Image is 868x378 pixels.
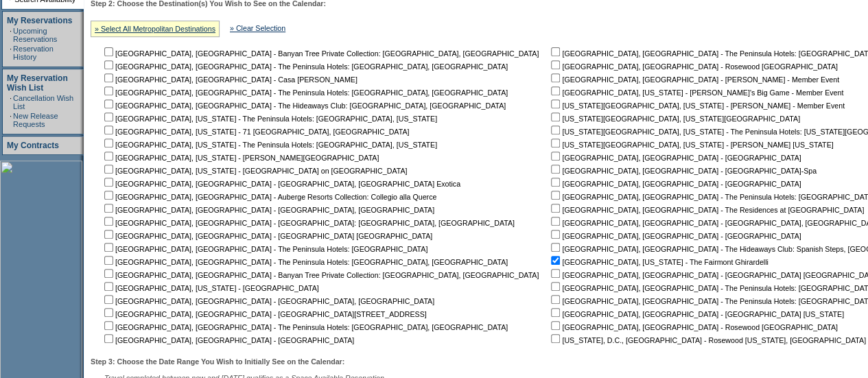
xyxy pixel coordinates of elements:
nobr: [US_STATE][GEOGRAPHIC_DATA], [US_STATE] - [PERSON_NAME] - Member Event [548,102,845,110]
nobr: [GEOGRAPHIC_DATA], [GEOGRAPHIC_DATA] - Banyan Tree Private Collection: [GEOGRAPHIC_DATA], [GEOGRA... [102,271,539,279]
nobr: [GEOGRAPHIC_DATA], [GEOGRAPHIC_DATA] - [GEOGRAPHIC_DATA]: [GEOGRAPHIC_DATA], [GEOGRAPHIC_DATA] [102,219,515,227]
a: » Select All Metropolitan Destinations [95,25,215,33]
nobr: [GEOGRAPHIC_DATA], [GEOGRAPHIC_DATA] - Banyan Tree Private Collection: [GEOGRAPHIC_DATA], [GEOGRA... [102,49,539,58]
b: Step 3: Choose the Date Range You Wish to Initially See on the Calendar: [91,357,344,366]
a: My Contracts [7,141,59,150]
nobr: [GEOGRAPHIC_DATA], [GEOGRAPHIC_DATA] - The Peninsula Hotels: [GEOGRAPHIC_DATA], [GEOGRAPHIC_DATA] [102,88,508,97]
nobr: [GEOGRAPHIC_DATA], [GEOGRAPHIC_DATA] - Auberge Resorts Collection: Collegio alla Querce [102,193,436,201]
td: · [10,27,12,43]
nobr: [GEOGRAPHIC_DATA], [GEOGRAPHIC_DATA] - [GEOGRAPHIC_DATA] [GEOGRAPHIC_DATA] [102,232,432,240]
nobr: [GEOGRAPHIC_DATA], [US_STATE] - [PERSON_NAME][GEOGRAPHIC_DATA] [102,154,379,162]
nobr: [GEOGRAPHIC_DATA], [GEOGRAPHIC_DATA] - [GEOGRAPHIC_DATA][STREET_ADDRESS] [102,310,427,318]
nobr: [GEOGRAPHIC_DATA], [GEOGRAPHIC_DATA] - The Peninsula Hotels: [GEOGRAPHIC_DATA], [GEOGRAPHIC_DATA] [102,258,508,266]
a: Cancellation Wish List [13,94,73,110]
nobr: [GEOGRAPHIC_DATA], [US_STATE] - The Peninsula Hotels: [GEOGRAPHIC_DATA], [US_STATE] [102,141,437,149]
nobr: [GEOGRAPHIC_DATA], [GEOGRAPHIC_DATA] - [GEOGRAPHIC_DATA], [GEOGRAPHIC_DATA] Exotica [102,180,460,188]
nobr: [GEOGRAPHIC_DATA], [GEOGRAPHIC_DATA] - [GEOGRAPHIC_DATA], [GEOGRAPHIC_DATA] [102,297,434,305]
a: Upcoming Reservations [13,27,57,43]
nobr: [US_STATE][GEOGRAPHIC_DATA], [US_STATE] - [PERSON_NAME] [US_STATE] [548,141,833,149]
nobr: [GEOGRAPHIC_DATA], [GEOGRAPHIC_DATA] - The Peninsula Hotels: [GEOGRAPHIC_DATA], [GEOGRAPHIC_DATA] [102,62,508,71]
nobr: [GEOGRAPHIC_DATA], [GEOGRAPHIC_DATA] - Casa [PERSON_NAME] [102,75,357,84]
nobr: [GEOGRAPHIC_DATA], [US_STATE] - [PERSON_NAME]'s Big Game - Member Event [548,88,843,97]
nobr: [GEOGRAPHIC_DATA], [GEOGRAPHIC_DATA] - [GEOGRAPHIC_DATA] [102,336,354,344]
td: · [10,112,12,128]
nobr: [GEOGRAPHIC_DATA], [GEOGRAPHIC_DATA] - The Peninsula Hotels: [GEOGRAPHIC_DATA] [102,245,427,253]
nobr: [GEOGRAPHIC_DATA], [GEOGRAPHIC_DATA] - Rosewood [GEOGRAPHIC_DATA] [548,323,837,331]
nobr: [GEOGRAPHIC_DATA], [US_STATE] - [GEOGRAPHIC_DATA] [102,284,319,292]
nobr: [GEOGRAPHIC_DATA], [GEOGRAPHIC_DATA] - The Hideaways Club: [GEOGRAPHIC_DATA], [GEOGRAPHIC_DATA] [102,102,506,110]
a: Reservation History [13,45,54,61]
nobr: [GEOGRAPHIC_DATA], [GEOGRAPHIC_DATA] - [PERSON_NAME] - Member Event [548,75,839,84]
nobr: [GEOGRAPHIC_DATA], [GEOGRAPHIC_DATA] - [GEOGRAPHIC_DATA]-Spa [548,167,817,175]
nobr: [GEOGRAPHIC_DATA], [US_STATE] - [GEOGRAPHIC_DATA] on [GEOGRAPHIC_DATA] [102,167,407,175]
nobr: [GEOGRAPHIC_DATA], [GEOGRAPHIC_DATA] - [GEOGRAPHIC_DATA], [GEOGRAPHIC_DATA] [102,206,434,214]
a: My Reservation Wish List [7,73,68,93]
nobr: [GEOGRAPHIC_DATA], [GEOGRAPHIC_DATA] - Rosewood [GEOGRAPHIC_DATA] [548,62,837,71]
nobr: [GEOGRAPHIC_DATA], [GEOGRAPHIC_DATA] - [GEOGRAPHIC_DATA] [US_STATE] [548,310,844,318]
nobr: [GEOGRAPHIC_DATA], [US_STATE] - The Peninsula Hotels: [GEOGRAPHIC_DATA], [US_STATE] [102,115,437,123]
nobr: [US_STATE][GEOGRAPHIC_DATA], [US_STATE][GEOGRAPHIC_DATA] [548,115,800,123]
a: » Clear Selection [230,24,285,32]
nobr: [GEOGRAPHIC_DATA], [GEOGRAPHIC_DATA] - [GEOGRAPHIC_DATA] [548,180,801,188]
nobr: [GEOGRAPHIC_DATA], [GEOGRAPHIC_DATA] - [GEOGRAPHIC_DATA] [548,232,801,240]
nobr: [GEOGRAPHIC_DATA], [GEOGRAPHIC_DATA] - The Peninsula Hotels: [GEOGRAPHIC_DATA], [GEOGRAPHIC_DATA] [102,323,508,331]
td: · [10,45,12,61]
nobr: [GEOGRAPHIC_DATA], [GEOGRAPHIC_DATA] - The Residences at [GEOGRAPHIC_DATA] [548,206,864,214]
nobr: [GEOGRAPHIC_DATA], [GEOGRAPHIC_DATA] - [GEOGRAPHIC_DATA] [548,154,801,162]
td: · [10,94,12,110]
nobr: [US_STATE], D.C., [GEOGRAPHIC_DATA] - Rosewood [US_STATE], [GEOGRAPHIC_DATA] [548,336,866,344]
nobr: [GEOGRAPHIC_DATA], [US_STATE] - The Fairmont Ghirardelli [548,258,768,266]
a: My Reservations [7,16,72,25]
a: New Release Requests [13,112,58,128]
nobr: [GEOGRAPHIC_DATA], [US_STATE] - 71 [GEOGRAPHIC_DATA], [GEOGRAPHIC_DATA] [102,128,409,136]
